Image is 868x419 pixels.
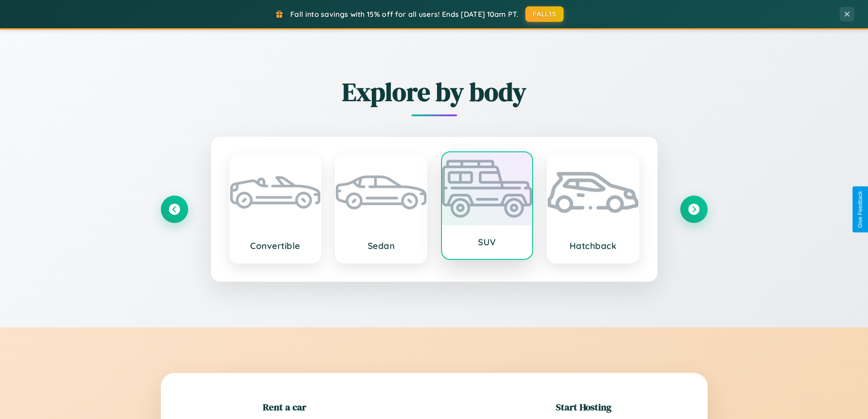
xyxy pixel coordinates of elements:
[290,10,519,19] span: Fall into savings with 15% off for all users! Ends [DATE] 10am PT.
[263,400,306,414] h2: Rent a car
[345,240,417,251] h3: Sedan
[857,191,863,228] div: Give Feedback
[161,74,708,109] h2: Explore by body
[556,400,611,414] h2: Start Hosting
[239,240,312,251] h3: Convertible
[451,237,524,248] h3: SUV
[557,240,629,251] h3: Hatchback
[525,6,564,22] button: FALL15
